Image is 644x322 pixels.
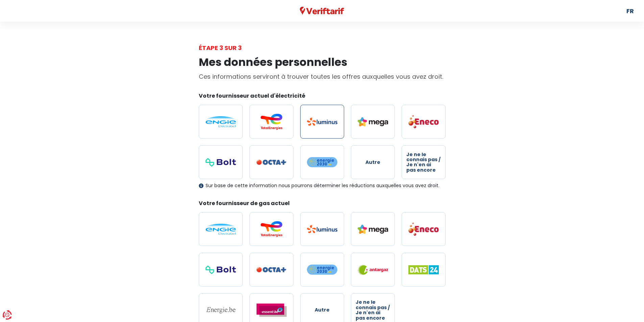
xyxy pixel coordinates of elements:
img: Energie2030 [307,264,337,275]
span: Je ne le connais pas / Je n'en ai pas encore [406,152,441,173]
img: Mega [358,117,388,126]
img: Engie / Electrabel [206,224,236,235]
img: Essent [256,303,287,317]
span: Autre [365,160,380,165]
legend: Votre fournisseur de gas actuel [199,199,446,210]
img: Engie / Electrabel [206,116,236,127]
img: Energie2030 [307,157,337,168]
img: Dats 24 [408,265,439,274]
span: Autre [315,307,330,313]
p: Ces informations serviront à trouver toutes les offres auxquelles vous avez droit. [199,72,446,81]
legend: Votre fournisseur actuel d'électricité [199,92,446,102]
img: Bolt [206,158,236,167]
span: Je ne le connais pas / Je n'en ai pas encore [356,300,390,321]
img: Mega [358,225,388,234]
img: Antargaz [358,265,388,275]
img: Luminus [307,118,337,126]
h1: Mes données personnelles [199,56,446,69]
img: Octa+ [256,267,287,273]
img: Eneco [408,222,439,236]
img: Total Energies / Lampiris [256,221,287,237]
div: Sur base de cette information nous pourrons déterminer les réductions auxquelles vous avez droit. [199,183,446,189]
div: Étape 3 sur 3 [199,43,446,52]
img: Energie.be [206,306,236,314]
img: Bolt [206,266,236,274]
img: Luminus [307,225,337,233]
img: Octa+ [256,159,287,165]
img: Eneco [408,115,439,129]
img: Total Energies / Lampiris [256,114,287,130]
img: Veriftarif logo [300,7,344,15]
